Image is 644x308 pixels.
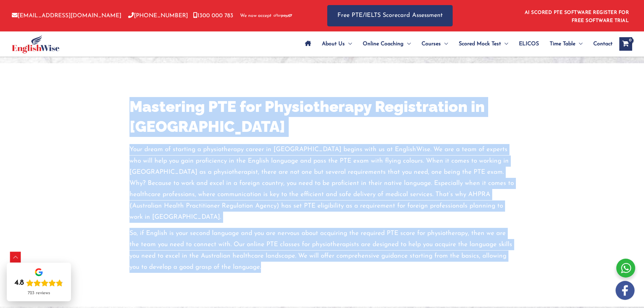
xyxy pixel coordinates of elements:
[316,32,357,56] a: About UsMenu Toggle
[404,32,411,56] span: Menu Toggle
[327,5,453,26] a: Free PTE/IELTS Scorecard Assessment
[300,32,613,56] nav: Site Navigation: Main Menu
[15,278,24,288] div: 4.8
[441,32,448,56] span: Menu Toggle
[28,290,50,296] div: 723 reviews
[519,32,539,56] span: ELICOS
[15,278,63,288] div: Rating: 4.8 out of 5
[619,37,632,51] a: View Shopping Cart, empty
[193,13,233,19] a: 1300 000 783
[616,281,635,300] img: white-facebook.png
[501,32,508,56] span: Menu Toggle
[345,32,352,56] span: Menu Toggle
[273,14,292,18] img: Afterpay-Logo
[416,32,453,56] a: CoursesMenu Toggle
[544,32,588,56] a: Time TableMenu Toggle
[129,97,515,137] h2: Mastering PTE for Physiotherapy Registration in [GEOGRAPHIC_DATA]
[363,32,404,56] span: Online Coaching
[422,32,441,56] span: Courses
[128,13,188,19] a: [PHONE_NUMBER]
[129,144,515,223] p: Your dream of starting a physiotherapy career in [GEOGRAPHIC_DATA] begins with us at EnglishWise....
[525,10,629,23] a: AI SCORED PTE SOFTWARE REGISTER FOR FREE SOFTWARE TRIAL
[453,32,514,56] a: Scored Mock TestMenu Toggle
[593,32,613,56] span: Contact
[521,5,632,27] aside: Header Widget 1
[12,13,121,19] a: [EMAIL_ADDRESS][DOMAIN_NAME]
[588,32,613,56] a: Contact
[357,32,416,56] a: Online CoachingMenu Toggle
[129,228,515,273] p: So, if English is your second language and you are nervous about acquiring the required PTE score...
[550,32,575,56] span: Time Table
[459,32,501,56] span: Scored Mock Test
[322,32,345,56] span: About Us
[514,32,544,56] a: ELICOS
[575,32,582,56] span: Menu Toggle
[12,35,59,53] img: cropped-ew-logo
[240,13,271,19] span: We now accept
